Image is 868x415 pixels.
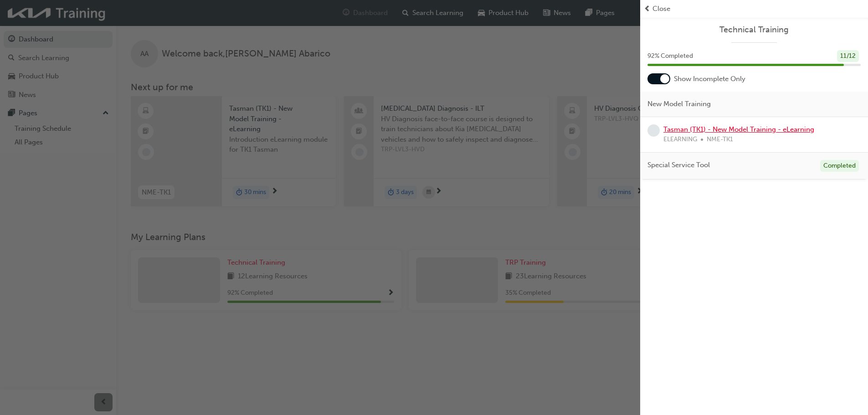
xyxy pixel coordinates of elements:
span: New Model Training [647,99,711,109]
div: Completed [820,160,859,172]
span: prev-icon [644,4,651,14]
span: Close [652,4,670,14]
span: 92 % Completed [647,51,693,61]
button: prev-iconClose [644,4,864,14]
a: Technical Training [647,25,861,35]
a: Tasman (TK1) - New Model Training - eLearning [663,125,814,133]
span: ELEARNING [663,134,697,145]
span: Show Incomplete Only [674,74,745,84]
span: learningRecordVerb_NONE-icon [647,124,660,137]
span: Special Service Tool [647,160,710,170]
div: 11 / 12 [837,50,859,62]
span: NME-TK1 [707,134,733,145]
